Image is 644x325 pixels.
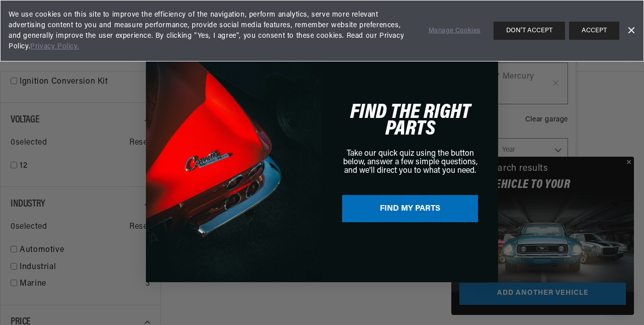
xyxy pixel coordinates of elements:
[342,195,478,222] button: FIND MY PARTS
[9,10,415,52] span: We use cookies on this site to improve the efficiency of the navigation, perform analytics, serve...
[429,26,480,36] a: Manage Cookies
[343,150,477,175] span: Take our quick quiz using the button below, answer a few simple questions, and we'll direct you t...
[30,43,79,50] a: Privacy Policy.
[623,23,638,38] a: Dismiss Banner
[569,22,619,40] button: ACCEPT
[146,43,322,282] img: 84a38657-11e4-4279-99e0-6f2216139a28.png
[350,102,470,140] span: FIND THE RIGHT PARTS
[494,22,565,40] button: DON'T ACCEPT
